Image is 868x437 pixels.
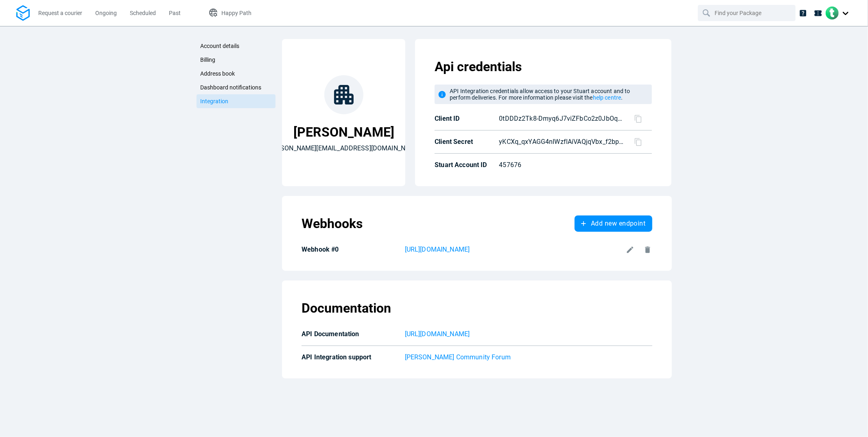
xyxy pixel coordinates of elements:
p: yKCXq_qxYAGG4nIWzflAiVAQjqVbx_f2bpXG-nBscEg [499,137,624,147]
span: Past [169,10,181,16]
a: [URL][DOMAIN_NAME] [405,329,652,339]
img: Client [826,7,839,20]
p: 457676 [499,160,615,170]
span: Add new endpoint [591,220,645,227]
p: Client ID [435,115,496,123]
p: Webhooks [302,215,363,232]
span: Address book [201,70,235,77]
input: Find your Package [715,5,781,21]
span: Happy Path [221,10,251,16]
a: Address book [197,67,276,80]
p: Stuart Account ID [435,161,496,169]
span: Billing [201,57,216,63]
button: Add new endpoint [575,215,652,232]
span: Scheduled [130,10,156,16]
p: Api credentials [435,59,652,75]
p: Client Secret [435,138,496,146]
span: Dashboard notifications [201,84,262,91]
p: Documentation [302,300,391,316]
a: Account details [197,39,276,53]
p: API Documentation [302,330,402,338]
img: Logo [16,5,30,21]
span: Integration [201,98,229,104]
span: API Integration credentials allow access to your Stuart account and to perform deliveries. For mo... [450,88,630,101]
a: help centre [593,94,621,101]
span: Ongoing [95,10,117,16]
a: Integration [197,94,276,108]
a: [PERSON_NAME] Community Forum [405,352,652,362]
span: Account details [201,43,240,49]
p: 0tDDDz2Tk8-Dmyq6J7viZFbCo2z0JbOq1_Phhi1cPjM [499,114,624,124]
p: Webhook #0 [302,246,402,254]
span: Request a courier [38,10,82,16]
a: [URL][DOMAIN_NAME] [405,245,623,254]
p: API Integration support [302,353,402,361]
a: Billing [197,53,276,67]
p: [PERSON_NAME] [293,124,394,140]
p: [PERSON_NAME][EMAIL_ADDRESS][DOMAIN_NAME] [267,143,421,153]
a: Dashboard notifications [197,80,276,94]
